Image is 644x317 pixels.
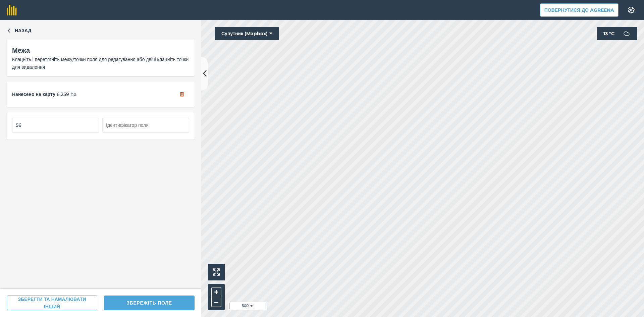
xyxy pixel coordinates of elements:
[540,3,619,17] button: Повернутися до Agreena
[104,296,195,310] button: ЗБЕРЕЖІТЬ ПОЛЕ
[12,91,55,98] span: Нанесено на карту
[12,56,189,70] span: Клацніть і перетягніть межу/точки поля для редагування або двічі клацніть точки для видалення
[627,7,635,13] img: A cog icon
[7,5,17,15] img: fieldmargin Логотип
[12,45,189,56] div: Межа
[12,118,99,133] input: Назва поля
[620,27,633,40] img: svg+xml;base64,PD94bWwgdmVyc2lvbj0iMS4wIiBlbmNvZGluZz0idXRmLTgiPz4KPCEtLSBHZW5lcmF0b3I6IEFkb2JlIE...
[57,91,76,98] span: 6,259 ha
[597,27,637,40] button: 13 °C
[102,118,189,133] input: Ідентифікатор поля
[7,27,32,34] button: Назад
[7,296,97,310] button: ЗБЕРЕГТИ ТА НАМАЛЮВАТИ ІНШИЙ
[603,27,614,40] span: 13 ° C
[211,297,221,307] button: –
[15,27,32,34] span: Назад
[211,287,221,297] button: +
[215,27,279,40] button: Супутник (Mapbox)
[213,268,220,276] img: Four arrows, one pointing top left, one top right, one bottom right and the last bottom left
